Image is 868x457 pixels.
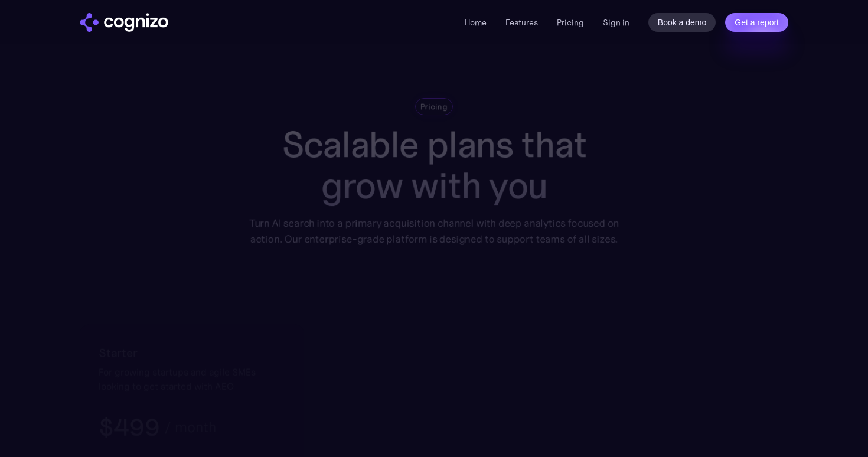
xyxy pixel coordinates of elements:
[99,344,285,363] h2: Starter
[420,101,448,112] div: Pricing
[80,13,168,32] img: cognizo logo
[164,420,216,435] div: / month
[99,412,159,443] h3: $499
[80,13,168,32] a: home
[648,13,716,32] a: Book a demo
[99,365,285,393] div: For growing startups and agile SMEs looking to get started with AEO
[557,17,584,28] a: Pricing
[240,216,627,247] div: Turn AI search into a primary acquisition channel with deep analytics focused on action. Our ente...
[240,124,627,206] h1: Scalable plans that grow with you
[465,17,487,28] a: Home
[603,15,629,30] a: Sign in
[725,13,788,32] a: Get a report
[505,17,538,28] a: Features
